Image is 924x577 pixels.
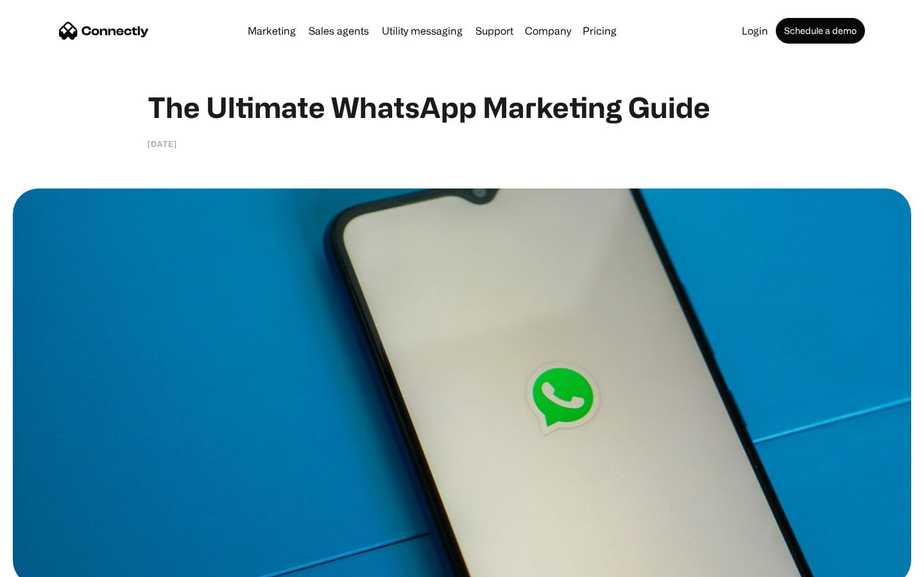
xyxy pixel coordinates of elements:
[377,26,468,36] a: Utility messaging
[776,18,865,44] a: Schedule a demo
[148,90,776,124] h1: The Ultimate WhatsApp Marketing Guide
[59,21,149,40] a: home
[243,26,301,36] a: Marketing
[525,22,571,40] div: Company
[577,26,622,36] a: Pricing
[521,22,575,40] div: Company
[737,26,773,36] a: Login
[26,555,77,573] ul: Language list
[470,26,518,36] a: Support
[13,555,77,573] aside: Language selected: English
[148,137,177,150] div: [DATE]
[304,26,374,36] a: Sales agents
